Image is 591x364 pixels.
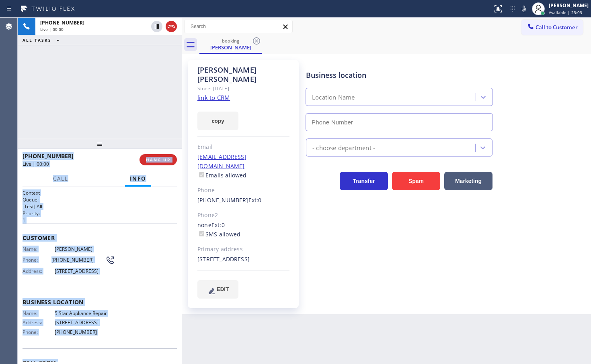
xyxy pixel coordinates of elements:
span: Live | 00:00 [23,161,49,167]
span: Customer [23,234,177,242]
div: Business location [306,70,492,81]
div: Primary address [197,245,289,254]
input: Emails allowed [199,172,204,177]
button: Info [125,171,151,187]
div: [PERSON_NAME] [200,44,261,51]
span: Name: [23,310,55,316]
span: Name: [23,246,55,252]
button: Spam [392,172,440,190]
a: [EMAIL_ADDRESS][DOMAIN_NAME] [197,153,246,170]
span: [PHONE_NUMBER] [40,19,84,26]
p: 1 [23,217,177,224]
span: [STREET_ADDRESS] [55,268,115,274]
span: Live | 00:00 [40,26,64,32]
input: SMS allowed [199,231,204,236]
div: none [197,221,289,239]
a: [PHONE_NUMBER] [197,196,248,204]
span: [PHONE_NUMBER] [51,257,106,263]
span: Business location [23,298,177,306]
button: copy [197,112,238,130]
span: Info [130,175,146,182]
span: 5 Star Appliance Repair [55,310,115,316]
div: [PERSON_NAME] [PERSON_NAME] [197,65,289,84]
button: Marketing [444,172,492,190]
span: [PHONE_NUMBER] [23,152,74,160]
button: ALL TASKS [18,35,68,45]
span: Call to Customer [536,24,578,31]
span: ALL TASKS [23,37,51,43]
button: HANG UP [140,154,177,165]
h1: Context [23,189,177,196]
button: EDIT [197,280,238,299]
div: Since: [DATE] [197,84,289,93]
span: Call [53,175,68,182]
p: [Test] All [23,203,177,210]
button: Transfer [340,172,388,190]
span: Phone: [23,329,55,335]
span: Address: [23,319,55,325]
div: Email [197,142,289,152]
div: - choose department - [312,143,375,152]
button: Hang up [166,21,177,32]
div: [STREET_ADDRESS] [197,255,289,264]
div: Phone2 [197,211,289,220]
h2: Priority: [23,210,177,217]
label: Emails allowed [197,171,247,179]
button: Hold Customer [151,21,162,32]
div: Location Name [312,93,355,102]
label: SMS allowed [197,230,240,238]
div: Rosemary Aguilera [200,36,261,53]
div: Phone [197,186,289,195]
span: EDIT [217,286,229,292]
h2: Queue: [23,196,177,203]
button: Call to Customer [521,20,583,35]
span: [STREET_ADDRESS] [55,319,115,325]
span: Phone: [23,257,51,263]
button: Mute [518,3,529,14]
input: Phone Number [306,113,493,131]
span: Ext: 0 [248,196,262,204]
input: Search [185,20,292,33]
span: Available | 23:03 [549,10,582,15]
span: Ext: 0 [211,221,225,229]
button: Call [48,171,73,187]
span: [PERSON_NAME] [55,246,115,252]
span: Address: [23,268,55,274]
span: [PHONE_NUMBER] [55,329,115,335]
div: [PERSON_NAME] [549,2,589,9]
span: HANG UP [146,157,170,163]
a: link to CRM [197,94,230,102]
div: booking [200,38,261,44]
